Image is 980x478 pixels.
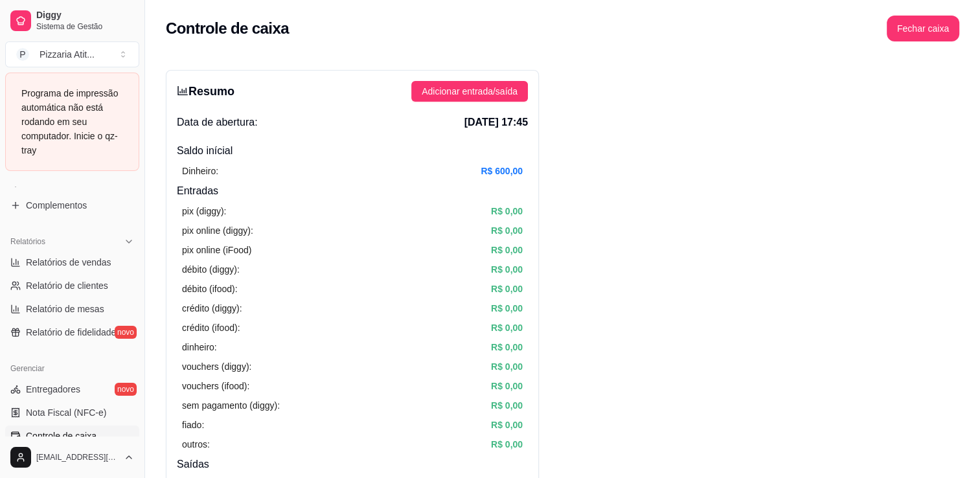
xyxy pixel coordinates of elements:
article: pix online (diggy): [182,223,253,238]
article: R$ 0,00 [491,301,523,315]
a: Relatórios de vendas [5,252,139,273]
span: Data de abertura: [177,115,258,130]
span: [EMAIL_ADDRESS][DOMAIN_NAME] [36,452,119,462]
article: R$ 0,00 [491,321,523,335]
h2: Controle de caixa [166,18,289,39]
span: bar-chart [177,85,188,97]
article: pix (diggy): [182,204,226,218]
a: Controle de caixa [5,426,139,446]
button: Adicionar entrada/saída [411,81,528,102]
article: R$ 0,00 [491,359,523,374]
span: Sistema de Gestão [36,21,134,32]
a: Complementos [5,195,139,216]
h4: Entradas [177,183,528,199]
span: Relatório de fidelidade [26,326,116,339]
a: Nota Fiscal (NFC-e) [5,402,139,423]
article: crédito (ifood): [182,321,240,335]
article: Dinheiro: [182,164,218,178]
div: Programa de impressão automática não está rodando em seu computador. Inicie o qz-tray [21,86,123,157]
span: Diggy [36,10,134,21]
article: R$ 0,00 [491,262,523,277]
div: Gerenciar [5,358,139,379]
article: dinheiro: [182,340,217,354]
span: Relatório de clientes [26,279,108,292]
article: R$ 0,00 [491,282,523,296]
article: vouchers (ifood): [182,379,249,393]
span: P [16,48,29,61]
span: Controle de caixa [26,429,97,442]
span: Relatório de mesas [26,302,104,315]
h3: Resumo [177,82,234,100]
article: crédito (diggy): [182,301,242,315]
span: Relatórios de vendas [26,256,111,269]
span: Nota Fiscal (NFC-e) [26,406,106,419]
span: Entregadores [26,383,80,396]
article: débito (diggy): [182,262,240,277]
a: DiggySistema de Gestão [5,5,139,36]
h4: Saídas [177,457,528,472]
article: R$ 0,00 [491,204,523,218]
article: R$ 0,00 [491,418,523,432]
button: Fechar caixa [887,16,959,41]
span: Complementos [26,199,87,212]
article: R$ 0,00 [491,243,523,257]
a: Relatório de fidelidadenovo [5,322,139,343]
div: Pizzaria Atit ... [40,48,95,61]
h4: Saldo inícial [177,143,528,159]
article: pix online (iFood) [182,243,251,257]
article: débito (ifood): [182,282,238,296]
article: R$ 0,00 [491,223,523,238]
article: vouchers (diggy): [182,359,251,374]
button: [EMAIL_ADDRESS][DOMAIN_NAME] [5,442,139,473]
article: R$ 0,00 [491,340,523,354]
span: Relatórios [10,236,45,247]
article: R$ 0,00 [491,398,523,413]
a: Entregadoresnovo [5,379,139,400]
article: R$ 600,00 [481,164,523,178]
span: Adicionar entrada/saída [422,84,518,98]
a: Relatório de mesas [5,299,139,319]
article: outros: [182,437,210,451]
article: R$ 0,00 [491,379,523,393]
a: Relatório de clientes [5,275,139,296]
article: sem pagamento (diggy): [182,398,280,413]
article: R$ 0,00 [491,437,523,451]
span: [DATE] 17:45 [464,115,528,130]
article: fiado: [182,418,204,432]
button: Select a team [5,41,139,67]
